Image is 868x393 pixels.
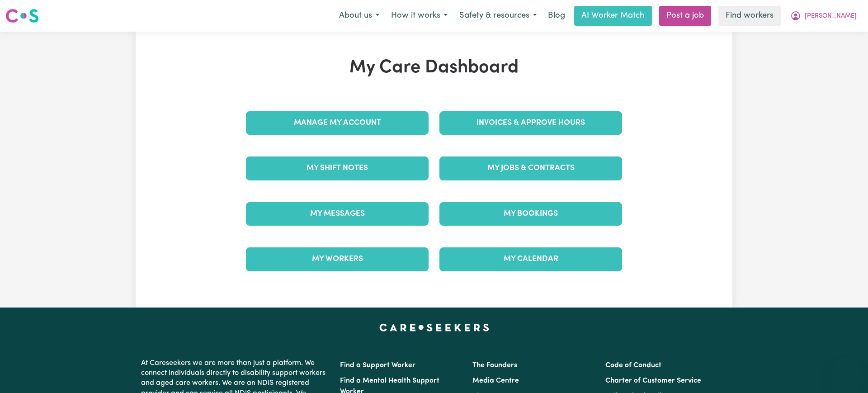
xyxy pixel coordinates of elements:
[832,357,861,386] iframe: Button to launch messaging window
[246,156,429,180] a: My Shift Notes
[605,377,701,384] a: Charter of Customer Service
[605,362,661,369] a: Code of Conduct
[385,6,453,25] button: How it works
[542,6,571,26] a: Blog
[453,6,542,25] button: Safety & resources
[379,324,489,331] a: Careseekers home page
[5,5,39,26] a: Careseekers logo
[659,6,711,26] a: Post a job
[439,111,622,135] a: Invoices & Approve Hours
[333,6,385,25] button: About us
[246,202,429,226] a: My Messages
[246,111,429,135] a: Manage My Account
[5,8,39,24] img: Careseekers logo
[472,377,519,384] a: Media Centre
[439,247,622,271] a: My Calendar
[718,6,781,26] a: Find workers
[439,202,622,226] a: My Bookings
[805,11,857,21] span: [PERSON_NAME]
[439,156,622,180] a: My Jobs & Contracts
[340,362,415,369] a: Find a Support Worker
[472,362,517,369] a: The Founders
[784,6,863,25] button: My Account
[246,247,429,271] a: My Workers
[241,57,627,79] h1: My Care Dashboard
[574,6,652,26] a: AI Worker Match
